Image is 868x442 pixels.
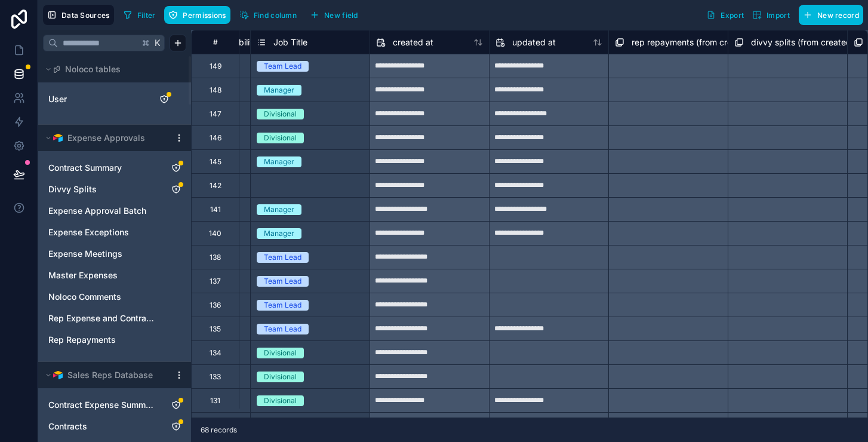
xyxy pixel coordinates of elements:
span: Expense Meetings [48,248,122,260]
div: 146 [210,133,221,143]
div: Manager [264,204,294,215]
a: Expense Meetings [48,248,157,260]
span: Job Title [273,36,307,48]
button: Permissions [164,6,230,24]
span: Find column [254,11,297,20]
span: Expense Exceptions [48,226,129,238]
div: Divisional [264,372,297,382]
span: Filter [137,11,156,20]
span: Noloco Comments [48,291,121,303]
div: 134 [210,348,221,358]
a: Expense Approval Batch [48,205,157,217]
div: # [201,38,230,47]
div: 141 [210,205,221,214]
div: Contracts [43,417,186,436]
button: New field [306,6,362,24]
span: Expense Approval Batch [48,205,146,217]
div: Team Lead [264,252,301,263]
a: Contracts [48,420,157,432]
div: Team Lead [264,324,301,334]
div: Team Lead [264,61,301,72]
span: Rep Repayments [48,334,116,346]
div: Manager [264,228,294,239]
div: 135 [210,324,221,334]
span: Expense Approvals [67,132,145,144]
div: Master Expenses [43,266,186,285]
span: K [153,39,162,47]
div: 145 [210,157,221,167]
button: Noloco tables [43,61,179,78]
span: 68 records [201,425,237,435]
span: updated at [512,36,556,48]
button: Filter [119,6,160,24]
div: 133 [210,372,221,382]
span: New field [324,11,358,20]
div: 149 [210,62,221,71]
div: Rep Repayments [43,330,186,349]
a: Rep Repayments [48,334,157,346]
div: 136 [210,300,221,310]
button: Export [702,5,748,25]
div: Manager [264,85,294,96]
div: Divvy Splits [43,180,186,199]
span: Contracts [48,420,87,432]
div: 138 [210,253,221,262]
div: Expense Exceptions [43,223,186,242]
span: Divvy Splits [48,183,97,195]
span: Data Sources [61,11,110,20]
div: 131 [210,396,220,406]
div: Divisional [264,109,297,119]
div: Rep Expense and Contract Issues [43,309,186,328]
img: Airtable Logo [53,133,63,143]
span: User [48,93,67,105]
div: Divisional [264,133,297,143]
span: Import [767,11,790,20]
div: Team Lead [264,300,301,311]
a: Contract Summary [48,162,157,174]
span: Noloco tables [65,63,121,75]
button: Find column [235,6,301,24]
a: Contract Expense Summary [48,399,157,411]
span: Contract Summary [48,162,122,174]
span: Export [721,11,744,20]
div: User [43,90,186,109]
div: Team Lead [264,276,301,287]
a: New record [794,5,863,25]
a: Rep Expense and Contract Issues [48,312,157,324]
a: Divvy Splits [48,183,157,195]
div: Noloco Comments [43,287,186,306]
span: rep repayments (from created by) collection [632,36,805,48]
span: Permissions [183,11,226,20]
span: Sales Reps Database [67,369,153,381]
div: 142 [210,181,221,191]
button: Airtable LogoExpense Approvals [43,130,170,146]
a: Master Expenses [48,269,157,281]
button: New record [799,5,863,25]
button: Data Sources [43,5,114,25]
span: New record [817,11,859,20]
div: Expense Meetings [43,244,186,263]
a: User [48,93,145,105]
a: Noloco Comments [48,291,157,303]
span: Master Expenses [48,269,118,281]
div: 147 [210,109,221,119]
span: created at [393,36,433,48]
div: 137 [210,277,221,286]
div: Contract Summary [43,158,186,177]
div: 148 [210,85,221,95]
img: Airtable Logo [53,370,63,380]
a: Expense Exceptions [48,226,157,238]
div: Divisional [264,395,297,406]
div: Manager [264,156,294,167]
button: Airtable LogoSales Reps Database [43,367,170,383]
button: Import [748,5,794,25]
div: Divisional [264,348,297,358]
a: Permissions [164,6,235,24]
div: Expense Approval Batch [43,201,186,220]
div: 140 [209,229,221,238]
div: Contract Expense Summary [43,395,186,415]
